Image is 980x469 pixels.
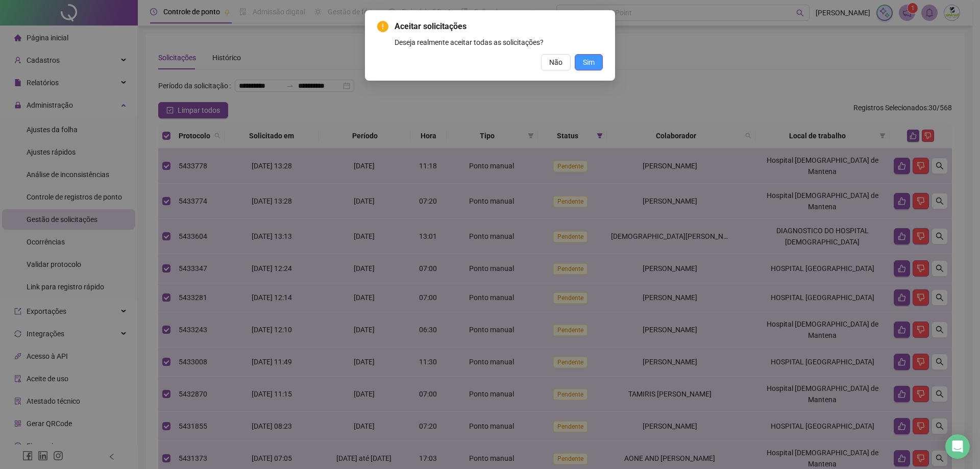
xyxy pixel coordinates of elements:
[395,20,603,33] span: Aceitar solicitações
[575,54,603,70] button: Sim
[541,54,571,70] button: Não
[549,57,562,68] span: Não
[583,57,595,68] span: Sim
[945,434,970,459] div: Open Intercom Messenger
[377,21,388,32] span: exclamation-circle
[395,37,603,48] div: Deseja realmente aceitar todas as solicitações?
